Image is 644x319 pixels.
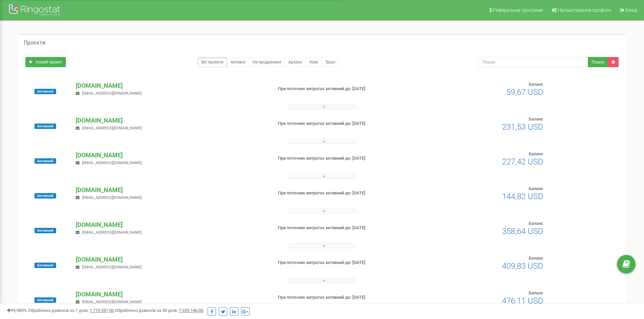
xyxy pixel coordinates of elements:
[76,290,267,299] p: [DOMAIN_NAME]
[558,7,611,13] span: Налаштування профілю
[179,308,203,313] u: 7 339 146,00
[82,161,142,165] span: [EMAIL_ADDRESS][DOMAIN_NAME]
[34,158,56,164] span: Активний
[76,116,267,125] p: [DOMAIN_NAME]
[529,116,543,122] span: Баланс
[249,57,285,67] a: Не продовжені
[76,186,267,194] p: [DOMAIN_NAME]
[25,57,66,67] a: Новий проєкт
[198,57,227,67] a: Всі проєкти
[278,121,419,127] p: При поточних витратах активний до: [DATE]
[34,193,56,198] span: Активний
[34,228,56,233] span: Активний
[82,230,142,235] span: [EMAIL_ADDRESS][DOMAIN_NAME]
[28,308,114,313] span: Оброблено дзвінків за 7 днів :
[76,220,267,229] p: [DOMAIN_NAME]
[34,124,56,129] span: Активний
[278,260,419,266] p: При поточних витратах активний до: [DATE]
[529,290,543,295] span: Баланс
[588,57,608,67] button: Пошук
[502,192,543,201] span: 144,82 USD
[34,263,56,268] span: Активний
[529,151,543,156] span: Баланс
[529,256,543,261] span: Баланс
[76,255,267,264] p: [DOMAIN_NAME]
[82,300,142,304] span: [EMAIL_ADDRESS][DOMAIN_NAME]
[34,297,56,303] span: Активний
[7,308,27,313] span: 99,989%
[278,155,419,162] p: При поточних витратах активний до: [DATE]
[306,57,322,67] a: Нові
[529,186,543,191] span: Баланс
[278,86,419,92] p: При поточних витратах активний до: [DATE]
[82,265,142,269] span: [EMAIL_ADDRESS][DOMAIN_NAME]
[82,126,142,130] span: [EMAIL_ADDRESS][DOMAIN_NAME]
[502,261,543,271] span: 409,83 USD
[278,294,419,301] p: При поточних витратах активний до: [DATE]
[529,82,543,87] span: Баланс
[278,190,419,196] p: При поточних витратах активний до: [DATE]
[278,225,419,231] p: При поточних витратах активний до: [DATE]
[227,57,249,67] a: Активні
[115,308,203,313] span: Оброблено дзвінків за 30 днів :
[34,89,56,94] span: Активний
[493,7,543,13] span: Реферальна програма
[24,40,45,46] h5: Проєкти
[506,87,543,97] span: 59,67 USD
[90,308,114,313] u: 1 719 357,00
[625,7,637,13] span: Вихід
[82,195,142,200] span: [EMAIL_ADDRESS][DOMAIN_NAME]
[502,296,543,305] span: 476,11 USD
[285,57,306,67] a: Архівні
[478,57,588,67] input: Пошук
[76,81,267,90] p: [DOMAIN_NAME]
[321,57,339,67] a: Тріал
[529,221,543,226] span: Баланс
[82,91,142,96] span: [EMAIL_ADDRESS][DOMAIN_NAME]
[502,227,543,236] span: 358,64 USD
[502,122,543,132] span: 231,53 USD
[76,151,267,160] p: [DOMAIN_NAME]
[502,157,543,166] span: 227,42 USD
